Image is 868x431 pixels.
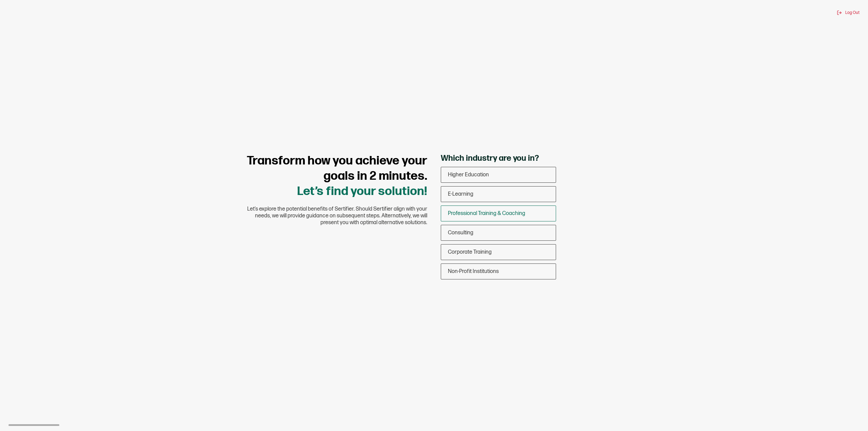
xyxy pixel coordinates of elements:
[448,191,473,197] span: E-Learning
[845,10,860,15] span: Log Out
[247,154,427,183] span: Transform how you achieve your goals in 2 minutes.
[448,249,492,255] span: Corporate Training
[237,206,427,226] span: Let’s explore the potential benefits of Sertifier. Should Sertifier align with your needs, we wil...
[834,398,868,431] iframe: Chat Widget
[441,153,539,163] span: Which industry are you in?
[237,153,427,199] h1: Let’s find your solution!
[448,210,525,217] span: Professional Training & Coaching
[448,268,499,275] span: Non-Profit Institutions
[448,230,473,236] span: Consulting
[448,172,489,178] span: Higher Education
